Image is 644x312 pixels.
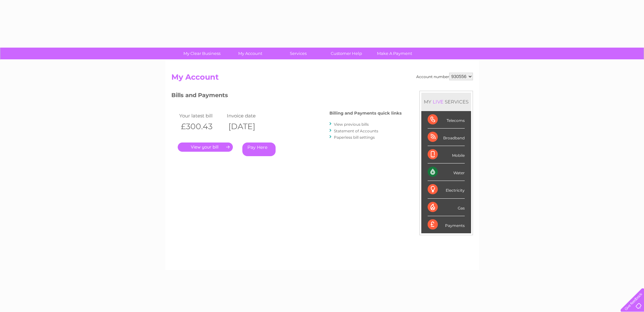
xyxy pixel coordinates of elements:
[428,163,465,181] div: Water
[428,199,465,216] div: Gas
[242,143,276,156] a: Pay Here
[178,143,233,152] a: .
[224,48,276,59] a: My Account
[176,48,228,59] a: My Clear Business
[334,135,375,140] a: Paperless bill settings
[225,111,273,120] td: Invoice date
[178,111,225,120] td: Your latest bill
[428,146,465,163] div: Mobile
[320,48,373,59] a: Customer Help
[431,99,445,105] div: LIVE
[334,122,369,127] a: View previous bills
[421,93,471,111] div: MY SERVICES
[171,91,402,102] h3: Bills and Payments
[428,129,465,146] div: Broadband
[428,111,465,129] div: Telecoms
[272,48,324,59] a: Services
[178,120,225,133] th: £300.43
[368,48,421,59] a: Make A Payment
[428,181,465,198] div: Electricity
[334,129,378,133] a: Statement of Accounts
[225,120,273,133] th: [DATE]
[329,111,402,116] h4: Billing and Payments quick links
[416,73,473,80] div: Account number
[171,73,473,85] h2: My Account
[428,216,465,233] div: Payments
